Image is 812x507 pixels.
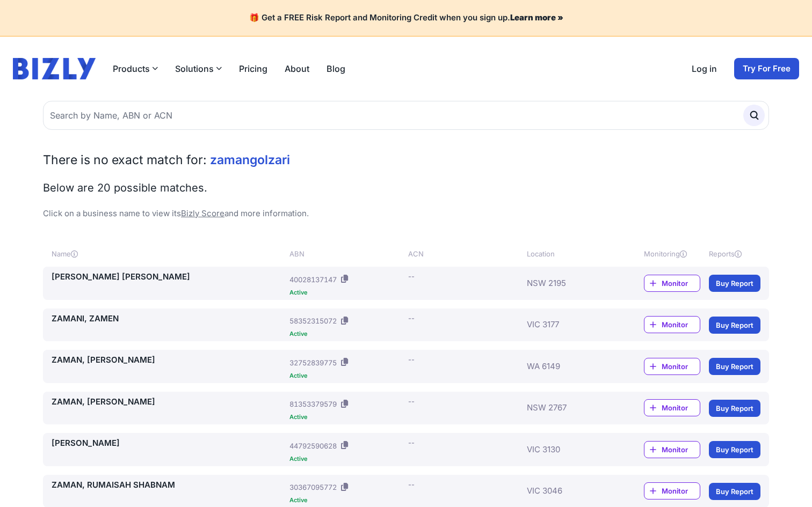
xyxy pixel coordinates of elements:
div: VIC 3130 [527,437,612,462]
span: Monitor [662,486,700,496]
div: -- [408,313,415,324]
a: Pricing [239,62,267,75]
input: Search by Name, ABN or ACN [43,101,769,130]
a: Learn more » [510,12,563,23]
div: 30367095772 [289,482,337,493]
div: 58352315072 [289,315,337,326]
a: Buy Report [709,317,760,334]
a: ZAMAN, [PERSON_NAME] [52,354,285,366]
a: [PERSON_NAME] [PERSON_NAME] [52,271,285,283]
div: -- [408,437,415,448]
div: ACN [408,248,523,259]
span: Monitor [662,361,700,372]
div: NSW 2195 [527,271,612,296]
div: -- [408,396,415,407]
a: [PERSON_NAME] [52,437,285,450]
a: Monitor [644,441,700,458]
div: Active [289,331,404,337]
a: Buy Report [709,441,760,458]
div: Active [289,456,404,462]
span: Monitor [662,278,700,289]
span: Monitor [662,319,700,330]
span: There is no exact match for: [43,152,207,167]
a: Buy Report [709,275,760,292]
div: Reports [709,248,760,259]
div: Location [527,248,612,259]
div: Active [289,290,404,296]
button: Products [113,62,158,75]
a: Monitor [644,482,700,499]
div: WA 6149 [527,354,612,379]
div: Monitoring [644,248,700,259]
a: Monitor [644,275,700,292]
span: zamangolzari [210,152,290,167]
h4: 🎁 Get a FREE Risk Report and Monitoring Credit when you sign up. [13,13,799,23]
div: VIC 3046 [527,479,612,504]
a: Buy Report [709,483,760,500]
a: Buy Report [709,358,760,375]
a: ZAMANI, ZAMEN [52,313,285,325]
div: 81353379579 [289,399,337,409]
a: Buy Report [709,400,760,417]
a: Blog [327,62,345,75]
button: Solutions [175,62,222,75]
a: ZAMAN, [PERSON_NAME] [52,396,285,408]
div: Active [289,373,404,379]
a: Bizly Score [181,208,224,218]
span: Monitor [662,402,700,413]
a: Try For Free [734,58,799,79]
a: Monitor [644,316,700,333]
a: Log in [692,62,717,75]
div: -- [408,271,415,282]
div: NSW 2767 [527,396,612,421]
div: -- [408,479,415,490]
div: ABN [289,248,404,259]
a: Monitor [644,358,700,375]
div: 44792590628 [289,440,337,451]
div: Name [52,248,285,259]
div: Active [289,414,404,420]
div: VIC 3177 [527,313,612,337]
span: Monitor [662,444,700,455]
a: Monitor [644,399,700,416]
div: Active [289,497,404,503]
p: Click on a business name to view its and more information. [43,208,769,220]
a: ZAMAN, RUMAISAH SHABNAM [52,479,285,491]
div: 32752839775 [289,357,337,368]
div: -- [408,354,415,365]
div: 40028137147 [289,274,337,285]
span: Below are 20 possible matches. [43,181,207,194]
a: About [285,62,309,75]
